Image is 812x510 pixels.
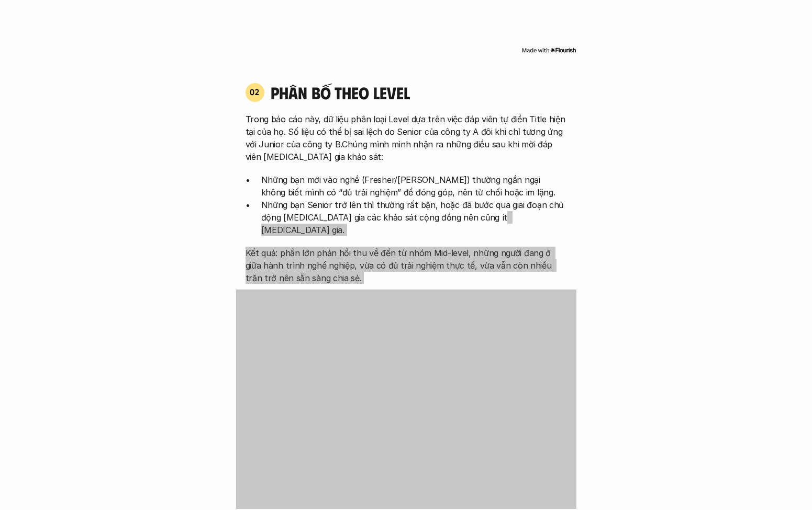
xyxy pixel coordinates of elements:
[236,289,576,509] iframe: Interactive or visual content
[246,247,567,284] p: Kết quả: phần lớn phản hồi thu về đến từ nhóm Mid-level, những người đang ở giữa hành trình nghề ...
[246,113,567,163] p: Trong báo cáo này, dữ liệu phân loại Level dựa trên việc đáp viên tự điền Title hiện tại của họ. ...
[271,83,567,102] h4: phân bố theo Level
[521,46,576,54] img: Made with Flourish
[261,199,567,236] p: Những bạn Senior trở lên thì thường rất bận, hoặc đã bước qua giai đoạn chủ động [MEDICAL_DATA] g...
[250,88,260,96] p: 02
[261,173,567,199] p: Những bạn mới vào nghề (Fresher/[PERSON_NAME]) thường ngần ngại không biết mình có “đủ trải nghiệ...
